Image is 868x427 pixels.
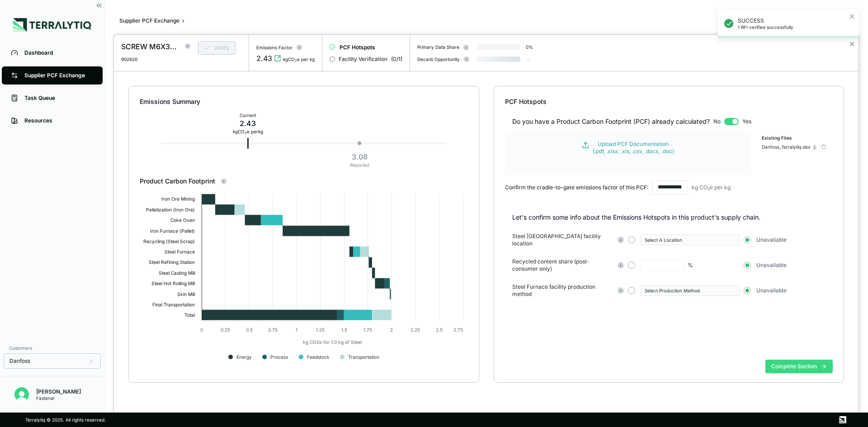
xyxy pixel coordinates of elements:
text: Steel Casting Mill [159,270,195,276]
div: 2.43 [256,53,272,64]
div: Decarb Opportunity [417,56,460,62]
text: 0.75 [268,327,278,333]
text: Recycling (Steel Scrap) [143,239,195,244]
div: 0 % [526,44,533,50]
div: Select Production Method [645,288,736,293]
text: Skin Mill [177,291,195,297]
div: kgCO e per kg [283,56,315,62]
div: 2.43 [233,118,263,129]
span: Steel [GEOGRAPHIC_DATA] facility location [512,233,613,247]
div: SCREW M6X30 SOCKET HEAD CAP ISO 4762 A4- [121,41,179,52]
div: Upload PCF Documentation (.pdf, .xlsx, .xls, .csv, .docx, .doc) [593,141,674,155]
div: Do you have a Product Carbon Footprint (PCF) already calculated? [512,117,710,126]
text: 2.75 [453,327,463,333]
div: Reported [350,162,369,168]
div: % [688,262,693,269]
text: 2.25 [410,327,420,333]
svg: View audit trail [274,55,281,62]
span: No [713,118,721,125]
span: Unavailable [756,287,787,294]
text: Feedstock [307,354,330,360]
p: SUCCESS [738,17,846,24]
text: Iron Ore Mining [161,196,195,202]
p: 1 RFI verified successfully [738,24,846,30]
button: Upload PCF Documentation(.pdf, .xlsx, .xls, .csv, .docx, .doc) [515,141,741,155]
text: Transportation [348,354,379,360]
span: Unavailable [756,262,787,269]
button: Select A Location [641,235,740,245]
span: Facility Verification [339,56,387,63]
button: Danfoss_Terralytiq.xlsx [762,144,817,150]
div: Primary Data Share [417,44,459,50]
div: Select A Location [645,237,736,243]
text: Total [184,312,195,318]
text: 2 [390,327,393,333]
button: Complete Section [765,360,833,373]
span: Steel Furnace facility production method [512,283,613,298]
text: 1.25 [316,327,325,333]
span: Unavailable [756,236,787,244]
sub: 2 [245,131,247,135]
text: Steel Refining Station [149,259,195,265]
text: Steel Furnace [165,249,195,254]
div: Emissions Summary [140,97,468,106]
text: 0.25 [221,327,230,333]
span: ( 0 / 1 ) [391,56,402,63]
div: Current [233,113,263,118]
text: 0 [200,327,203,333]
span: Recycled content share (post-consumer only) [512,258,613,272]
div: PCF Hotspots [505,97,833,106]
div: Existing Files [762,135,826,144]
button: Select Production Method [641,285,740,296]
div: kg CO e per kg [233,129,263,134]
text: 2.5 [436,327,443,333]
text: Energy [236,354,252,360]
div: kg CO e per kg [692,184,731,191]
div: 902820 [121,56,186,62]
text: 1.5 [341,327,347,333]
text: Final Transportation [152,302,195,308]
text: Steel Hot Rolling Mill [151,281,195,286]
text: 1.75 [363,327,372,333]
text: 0.5 [246,327,253,333]
sub: 2 [708,186,710,191]
text: Pelletization (Iron Ore) [146,207,195,212]
span: PCF Hotspots [340,44,375,51]
text: Process [270,354,288,360]
p: Let's confirm some info about the Emissions Hotspots in this product's supply chain. [512,213,833,222]
button: close [849,13,855,20]
div: Confirm the cradle-to-gate emissions factor of this PCF: [505,184,648,191]
div: Product Carbon Footprint [140,177,468,186]
sub: 2 [295,59,297,63]
text: Coke Oven [170,217,195,223]
div: 3.08 [350,151,369,162]
text: Iron Furnace (Pellet) [150,228,195,234]
span: Yes [742,118,751,125]
text: 1 [296,327,297,333]
span: -- [526,56,530,62]
div: Emissions Factor [256,45,292,50]
text: kg CO2e for 1.0 kg of Steel [303,339,362,345]
div: Danfoss_Terralytiq.xlsx [762,144,810,150]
